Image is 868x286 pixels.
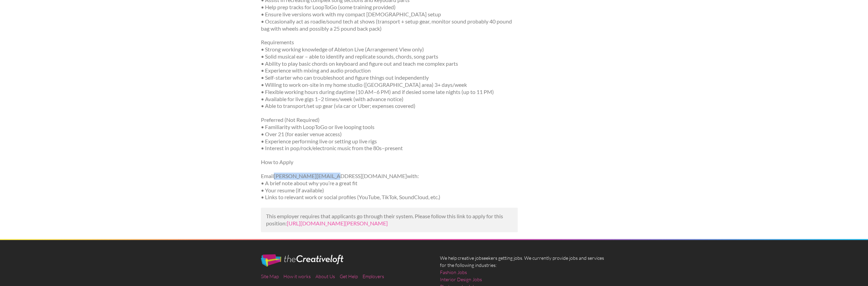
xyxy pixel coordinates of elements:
p: This employer requires that applicants go through their system. Please follow this link to apply ... [266,213,513,227]
a: About Us [315,273,335,279]
a: Employers [363,273,384,279]
p: Email [PERSON_NAME][EMAIL_ADDRESS][DOMAIN_NAME] with: • A brief note about why you’re a great fit... [261,173,518,201]
a: [URL][DOMAIN_NAME][PERSON_NAME] [287,220,388,226]
p: How to Apply [261,159,518,166]
a: How it works [283,273,311,279]
a: Get Help [340,273,358,279]
a: Site Map [261,273,279,279]
a: Fashion Jobs [440,269,467,276]
img: The Creative Loft [261,254,343,267]
a: Interior Design Jobs [440,276,482,283]
p: Preferred (Not Required) • Familiarity with LoopToGo or live looping tools • Over 21 (for easier ... [261,116,518,152]
p: Requirements • Strong working knowledge of Ableton Live (Arrangement View only) • Solid musical e... [261,39,518,110]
